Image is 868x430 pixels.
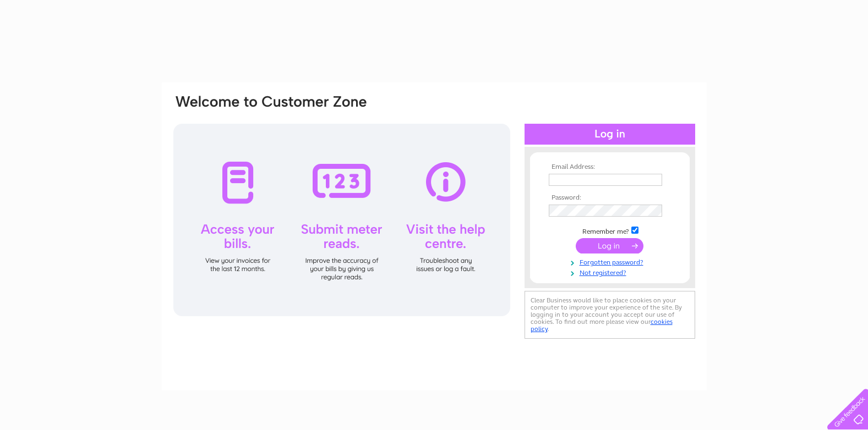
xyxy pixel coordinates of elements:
td: Remember me? [546,225,674,236]
input: Submit [576,238,643,253]
a: Forgotten password? [549,256,674,267]
th: Email Address: [546,163,674,171]
a: Not registered? [549,267,674,277]
th: Password: [546,194,674,202]
a: cookies policy [531,318,673,333]
div: Clear Business would like to place cookies on your computer to improve your experience of the sit... [525,291,695,339]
